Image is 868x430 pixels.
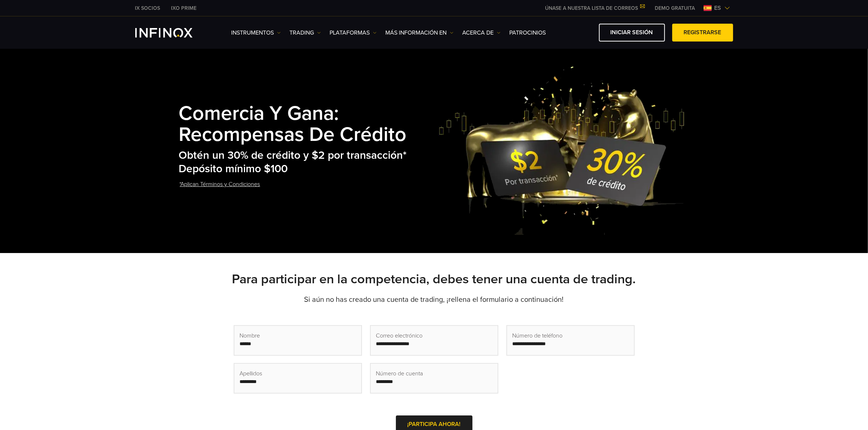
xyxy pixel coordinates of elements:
[166,4,202,12] a: INFINOX
[386,28,454,37] a: Más información en
[376,369,423,378] span: Número de cuenta
[231,28,281,37] a: Instrumentos
[712,4,724,12] span: es
[510,28,546,37] a: Patrocinios
[179,102,407,147] strong: Comercia y Gana: Recompensas de Crédito
[513,331,563,340] span: Número de teléfono
[179,149,439,175] h2: Obtén un 30% de crédito y $2 por transacción* Depósito mínimo $100
[232,271,636,287] strong: Para participar en la competencia, debes tener una cuenta de trading.
[463,28,501,37] a: ACERCA DE
[179,295,689,305] p: Si aún no has creado una cuenta de trading, ¡rellena el formulario a continuación!
[376,331,423,340] span: Correo electrónico
[599,24,665,42] a: Iniciar sesión
[240,331,260,340] span: Nombre
[672,24,733,42] a: Registrarse
[540,5,650,11] a: ÚNASE A NUESTRA LISTA DE CORREOS
[179,175,261,193] a: *Aplican Términos y Condiciones
[135,28,210,38] a: INFINOX Logo
[650,4,701,12] a: INFINOX MENU
[330,28,377,37] a: PLATAFORMAS
[290,28,321,37] a: TRADING
[130,4,166,12] a: INFINOX
[240,369,262,378] span: Apellidos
